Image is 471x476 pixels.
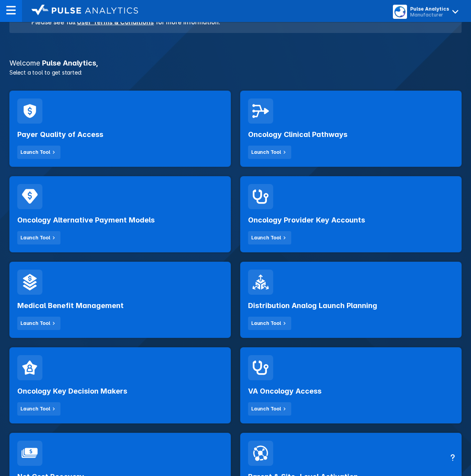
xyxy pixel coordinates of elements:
a: User Terms & Conditions [77,18,154,26]
h2: Oncology Provider Key Accounts [248,215,365,225]
button: Launch Tool [17,402,60,416]
div: Pulse Analytics [410,6,449,12]
div: Launch Tool [20,149,50,156]
button: Launch Tool [248,402,291,416]
div: Launch Tool [251,405,281,412]
h2: Oncology Clinical Pathways [248,130,347,139]
a: Payer Quality of AccessLaunch Tool [9,91,231,167]
div: Launch Tool [20,234,50,241]
h2: Medical Benefit Management [17,301,124,310]
h2: Distribution Analog Launch Planning [248,301,377,310]
h2: Oncology Key Decision Makers [17,387,127,396]
button: Launch Tool [17,231,60,244]
div: Launch Tool [251,320,281,327]
div: Launch Tool [20,320,50,327]
a: Distribution Analog Launch PlanningLaunch Tool [240,262,462,338]
a: logo [22,5,138,17]
img: menu--horizontal.svg [6,5,16,15]
div: Launch Tool [251,234,281,241]
h2: Oncology Alternative Payment Models [17,215,155,225]
h2: Payer Quality of Access [17,130,103,139]
a: Oncology Clinical PathwaysLaunch Tool [240,91,462,167]
img: menu button [394,6,405,17]
h2: VA Oncology Access [248,387,321,396]
button: Launch Tool [248,317,291,330]
a: Oncology Alternative Payment ModelsLaunch Tool [9,176,231,252]
a: VA Oncology AccessLaunch Tool [240,347,462,423]
a: Medical Benefit ManagementLaunch Tool [9,262,231,338]
p: Select a tool to get started: [5,68,466,77]
button: Launch Tool [248,146,291,159]
div: Launch Tool [20,405,50,412]
div: Launch Tool [251,149,281,156]
span: Welcome [9,59,40,67]
div: Contact Support [444,449,462,467]
div: Manufacturer [410,12,449,18]
h3: Pulse Analytics , [5,60,466,67]
button: Launch Tool [248,231,291,244]
img: logo [31,5,138,16]
a: Oncology Provider Key AccountsLaunch Tool [240,176,462,252]
a: Oncology Key Decision MakersLaunch Tool [9,347,231,423]
button: Launch Tool [17,146,60,159]
button: Launch Tool [17,317,60,330]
